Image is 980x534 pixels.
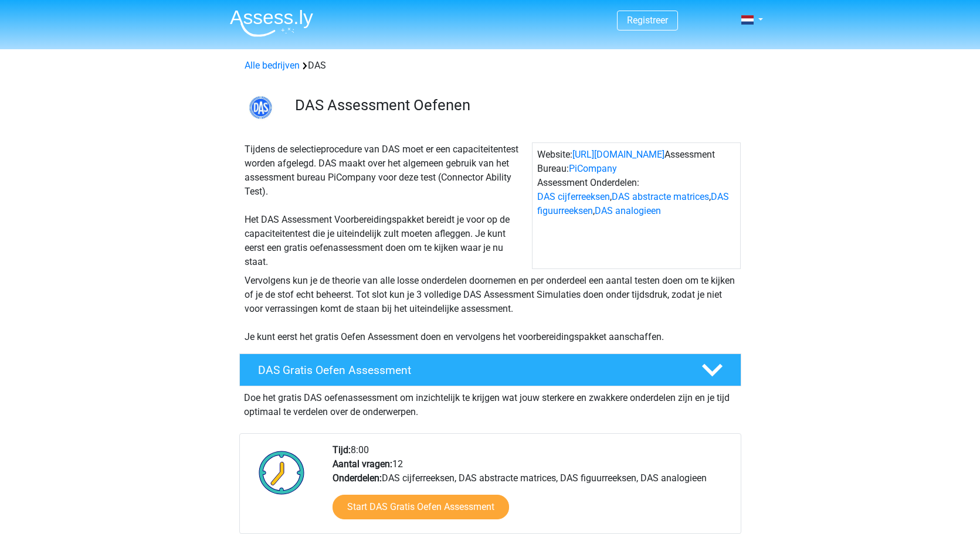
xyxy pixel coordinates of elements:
[245,60,300,71] a: Alle bedrijven
[295,96,732,114] h3: DAS Assessment Oefenen
[252,443,311,502] img: Klok
[258,363,683,377] h4: DAS Gratis Oefen Assessment
[537,191,610,202] a: DAS cijferreeksen
[333,444,351,455] b: Tijd:
[324,443,740,533] div: 8:00 12 DAS cijferreeksen, DAS abstracte matrices, DAS figuurreeksen, DAS analogieen
[333,472,382,484] b: Onderdelen:
[333,458,392,470] b: Aantal vragen:
[572,149,664,160] a: [URL][DOMAIN_NAME]
[612,191,709,202] a: DAS abstracte matrices
[333,495,509,519] a: Start DAS Gratis Oefen Assessment
[532,142,741,269] div: Website: Assessment Bureau: Assessment Onderdelen: , , ,
[230,9,313,37] img: Assessly
[569,163,617,174] a: PiCompany
[235,353,746,386] a: DAS Gratis Oefen Assessment
[595,205,661,216] a: DAS analogieen
[240,59,741,73] div: DAS
[240,274,741,344] div: Vervolgens kun je de theorie van alle losse onderdelen doornemen en per onderdeel een aantal test...
[627,15,668,26] a: Registreer
[240,142,532,269] div: Tijdens de selectieprocedure van DAS moet er een capaciteitentest worden afgelegd. DAS maakt over...
[239,386,741,419] div: Doe het gratis DAS oefenassessment om inzichtelijk te krijgen wat jouw sterkere en zwakkere onder...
